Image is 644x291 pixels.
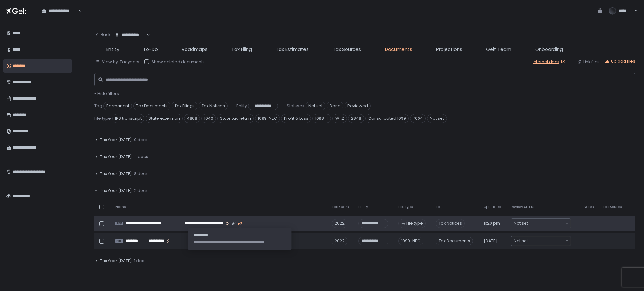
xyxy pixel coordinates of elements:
[332,205,349,209] span: Tax Years
[103,102,132,110] span: Permanent
[112,114,144,123] span: IRS transcript
[134,188,148,194] span: 2 docs
[345,102,371,110] span: Reviewed
[365,114,409,123] span: Consolidated 1099
[312,114,331,123] span: 1098-T
[528,238,565,244] input: Search for option
[106,46,119,53] span: Entity
[332,237,347,245] div: 2022
[528,220,565,227] input: Search for option
[281,114,311,123] span: Profit & Loss
[533,59,567,65] a: Internal docs
[306,102,325,110] span: Not set
[199,102,228,110] span: Tax Notices
[184,114,200,123] span: 4868
[94,32,111,37] div: Back
[427,114,447,123] span: Not set
[276,46,309,53] span: Tax Estimates
[115,205,126,209] span: Name
[96,59,139,65] button: View by: Tax years
[605,58,635,64] button: Upload files
[94,28,111,41] button: Back
[134,171,148,177] span: 8 docs
[217,114,254,123] span: State tax return
[398,205,413,209] span: File type
[484,205,501,209] span: Uploaded
[94,103,102,109] span: Tag
[603,205,622,209] span: Tax Source
[146,32,146,38] input: Search for option
[201,114,216,123] span: 1040
[511,205,536,209] span: Review Status
[143,46,158,53] span: To-Do
[577,59,600,65] button: Link files
[94,91,119,96] button: - Hide filters
[333,46,361,53] span: Tax Sources
[172,102,197,110] span: Tax Filings
[134,137,148,143] span: 0 docs
[484,221,500,226] span: 11:20 pm
[358,205,368,209] span: Entity
[134,258,144,264] span: 1 doc
[236,103,247,109] span: Entity
[111,28,150,41] div: Search for option
[332,219,347,228] div: 2022
[100,137,132,143] span: Tax Year [DATE]
[398,237,423,245] div: 1099-NEC
[94,91,119,96] span: - Hide filters
[255,114,280,123] span: 1099-NEC
[94,116,111,121] span: File type
[514,238,528,244] span: Not set
[511,236,571,246] div: Search for option
[134,154,148,160] span: 4 docs
[436,219,465,228] span: Tax Notices
[38,4,82,17] div: Search for option
[146,114,183,123] span: State extension
[486,46,511,53] span: Gelt Team
[511,219,571,228] div: Search for option
[332,114,347,123] span: W-2
[535,46,563,53] span: Onboarding
[327,102,343,110] span: Done
[436,205,443,209] span: Tag
[100,154,132,160] span: Tax Year [DATE]
[231,46,252,53] span: Tax Filing
[287,103,304,109] span: Statuses
[100,171,132,177] span: Tax Year [DATE]
[182,46,208,53] span: Roadmaps
[385,46,412,53] span: Documents
[100,188,132,194] span: Tax Year [DATE]
[584,205,594,209] span: Notes
[514,220,528,227] span: Not set
[436,237,473,245] span: Tax Documents
[436,46,462,53] span: Projections
[100,258,132,264] span: Tax Year [DATE]
[410,114,426,123] span: 7004
[348,114,364,123] span: 2848
[406,221,423,226] span: File type
[484,238,497,244] span: [DATE]
[133,102,170,110] span: Tax Documents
